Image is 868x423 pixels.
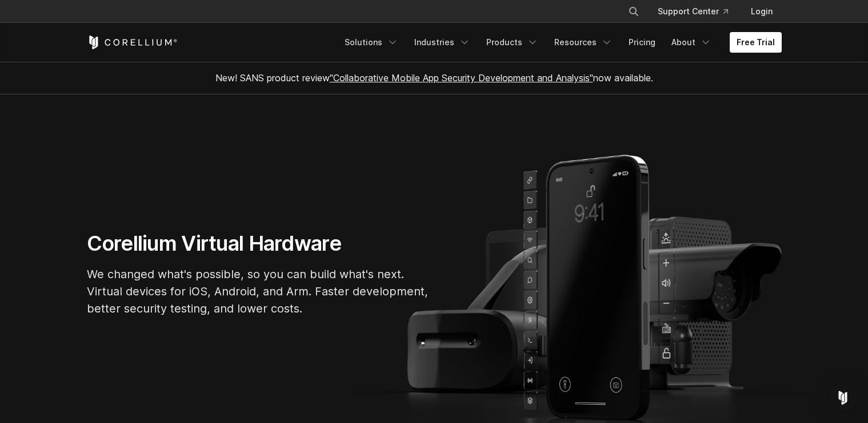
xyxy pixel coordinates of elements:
[730,32,782,53] a: Free Trial
[622,32,662,53] a: Pricing
[829,384,857,412] div: Open Intercom Messenger
[547,32,619,53] a: Resources
[649,1,737,22] a: Support Center
[742,1,782,22] a: Login
[338,32,782,53] div: Navigation Menu
[623,1,644,22] button: Search
[87,266,430,317] p: We changed what's possible, so you can build what's next. Virtual devices for iOS, Android, and A...
[87,35,178,49] a: Corellium Home
[338,32,405,53] a: Solutions
[479,32,545,53] a: Products
[407,32,477,53] a: Industries
[665,32,718,53] a: About
[614,1,782,22] div: Navigation Menu
[215,72,653,84] span: New! SANS product review now available.
[87,231,430,256] h1: Corellium Virtual Hardware
[330,72,593,84] a: "Collaborative Mobile App Security Development and Analysis"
